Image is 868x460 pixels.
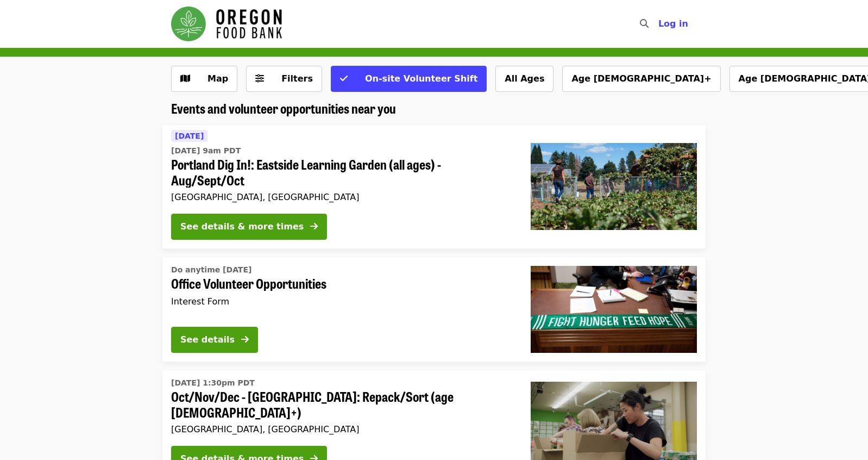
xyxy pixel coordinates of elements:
span: Portland Dig In!: Eastside Learning Garden (all ages) - Aug/Sept/Oct [171,157,513,188]
div: [GEOGRAPHIC_DATA], [GEOGRAPHIC_DATA] [171,424,513,434]
button: Age [DEMOGRAPHIC_DATA]+ [562,66,720,92]
span: Filters [281,73,313,84]
div: See details & more times [180,220,304,233]
button: Show map view [171,66,237,92]
button: All Ages [495,66,553,92]
a: See details for "Office Volunteer Opportunities" [162,257,706,362]
i: search icon [640,18,649,29]
span: Log in [658,18,688,29]
time: [DATE] 1:30pm PDT [171,377,255,389]
span: Do anytime [DATE] [171,265,251,274]
a: See details for "Portland Dig In!: Eastside Learning Garden (all ages) - Aug/Sept/Oct" [162,125,706,248]
button: See details & more times [171,214,327,240]
span: Office Volunteer Opportunities [171,276,513,291]
button: See details [171,327,258,353]
span: [DATE] [175,132,204,140]
button: Log in [650,13,697,35]
i: sliders-h icon [255,73,264,84]
span: Interest Form [171,296,229,307]
span: On-site Volunteer Shift [365,73,477,84]
i: check icon [340,73,348,84]
img: Portland Dig In!: Eastside Learning Garden (all ages) - Aug/Sept/Oct organized by Oregon Food Bank [531,143,697,230]
img: Office Volunteer Opportunities organized by Oregon Food Bank [531,266,697,353]
i: arrow-right icon [241,334,249,345]
span: Events and volunteer opportunities near you [171,98,396,117]
img: Oregon Food Bank - Home [171,7,282,41]
button: On-site Volunteer Shift [331,66,487,92]
i: arrow-right icon [310,221,318,232]
i: map icon [180,73,190,84]
div: [GEOGRAPHIC_DATA], [GEOGRAPHIC_DATA] [171,192,513,202]
input: Search [655,11,664,37]
span: Oct/Nov/Dec - [GEOGRAPHIC_DATA]: Repack/Sort (age [DEMOGRAPHIC_DATA]+) [171,389,513,420]
time: [DATE] 9am PDT [171,145,241,157]
div: See details [180,333,235,346]
span: Map [207,73,228,84]
button: Filters (0 selected) [246,66,322,92]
